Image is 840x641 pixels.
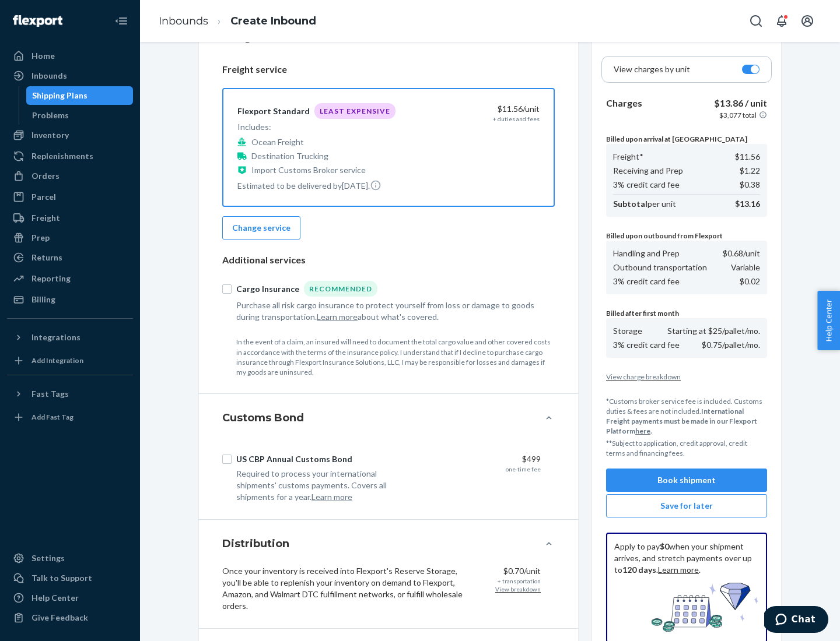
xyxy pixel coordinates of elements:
[32,355,83,365] div: Add Integration
[731,262,760,273] p: Variable
[613,325,642,337] p: Storage
[32,252,62,263] div: Returns
[222,455,232,464] input: US CBP Annual Customs Bond
[251,164,366,176] p: Import Customs Broker service
[606,134,767,144] p: Billed upon arrival at [GEOGRAPHIC_DATA]
[222,566,463,611] span: Once your inventory is received into Flexport's Reserve Storage, you'll be able to replenish your...
[614,64,690,75] p: View charges by unit
[740,165,760,177] p: $1.22
[32,592,79,604] div: Help Center
[32,232,50,244] div: Prep
[26,106,134,125] a: Problems
[622,565,656,575] b: 120 days
[26,86,134,105] a: Shipping Plans
[606,494,767,517] button: Save for later
[770,9,793,33] button: Open notifications
[159,15,208,27] a: Inbounds
[7,569,133,587] button: Talk to Support
[32,552,65,564] div: Settings
[7,228,133,247] a: Prep
[7,328,133,347] button: Integrations
[613,179,680,191] p: 3% credit card fee
[613,199,647,209] b: Subtotal
[236,453,352,465] div: US CBP Annual Customs Bond
[606,308,767,318] p: Billed after first month
[419,453,541,465] div: $499
[222,410,304,425] h4: Customs Bond
[796,9,819,33] button: Open account menu
[237,105,310,117] div: Flexport Standard
[32,294,55,305] div: Billing
[606,469,767,492] button: Book shipment
[222,284,232,294] input: Cargo InsuranceRecommended
[32,191,56,203] div: Parcel
[32,612,88,624] div: Give Feedback
[236,300,541,323] div: Purchase all risk cargo insurance to protect yourself from loss or damage to goods during transpo...
[493,115,540,123] div: + duties and fees
[222,536,289,551] h4: Distribution
[764,606,828,635] iframe: Opens a widget where you can chat to one of our agents
[251,150,328,162] p: Destination Trucking
[222,63,555,76] p: Freight service
[418,103,540,115] div: $11.56 /unit
[7,589,133,607] a: Help Center
[719,110,757,120] p: $3,077 total
[503,565,541,577] p: $0.70/unit
[7,188,133,206] a: Parcel
[32,110,69,121] div: Problems
[817,291,840,350] button: Help Center
[702,339,760,351] p: $0.75/pallet/mo.
[230,15,316,27] a: Create Inbound
[740,179,760,191] p: $0.38
[613,276,680,287] p: 3% credit card fee
[740,276,760,287] p: $0.02
[723,248,760,259] p: $0.68 /unit
[495,585,541,593] button: View breakdown
[32,388,69,400] div: Fast Tags
[7,408,133,427] a: Add Fast Tag
[658,565,699,575] a: Learn more
[613,339,680,351] p: 3% credit card fee
[613,151,643,163] p: Freight*
[237,179,395,192] p: Estimated to be delivered by [DATE] .
[222,253,555,267] p: Additional services
[13,15,62,27] img: Flexport logo
[7,549,133,568] a: Settings
[606,407,757,435] b: International Freight payments must be made in our Flexport Platform .
[606,97,642,108] b: Charges
[735,198,760,210] p: $13.16
[7,126,133,145] a: Inventory
[7,47,133,65] a: Home
[7,608,133,627] button: Give Feedback
[32,70,67,82] div: Inbounds
[237,121,395,133] p: Includes:
[32,332,80,343] div: Integrations
[614,541,759,576] p: Apply to pay when your shipment arrives, and stretch payments over up to . .
[317,311,358,323] button: Learn more
[110,9,133,33] button: Close Navigation
[7,385,133,403] button: Fast Tags
[613,198,676,210] p: per unit
[32,90,87,101] div: Shipping Plans
[251,136,304,148] p: Ocean Freight
[7,248,133,267] a: Returns
[32,412,73,422] div: Add Fast Tag
[7,269,133,288] a: Reporting
[314,103,395,119] div: Least Expensive
[32,129,69,141] div: Inventory
[32,150,93,162] div: Replenishments
[7,351,133,370] a: Add Integration
[606,438,767,458] p: **Subject to application, credit approval, credit terms and financing fees.
[660,541,669,551] b: $0
[7,66,133,85] a: Inbounds
[735,151,760,163] p: $11.56
[236,337,555,377] p: In the event of a claim, an insured will need to document the total cargo value and other covered...
[606,231,767,241] p: Billed upon outbound from Flexport
[744,9,768,33] button: Open Search Box
[32,170,60,182] div: Orders
[613,262,707,273] p: Outbound transportation
[7,147,133,165] a: Replenishments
